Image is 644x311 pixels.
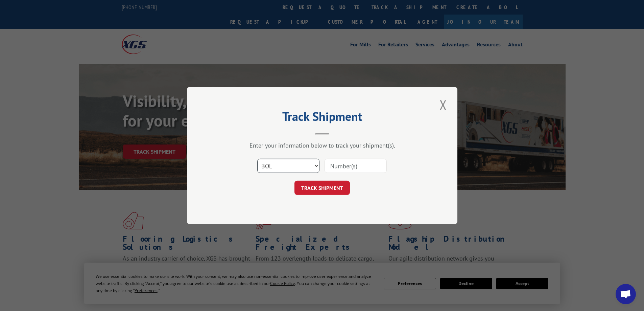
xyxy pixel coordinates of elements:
button: Close modal [437,95,449,114]
a: Open chat [616,284,636,304]
h2: Track Shipment [221,112,424,125]
button: TRACK SHIPMENT [294,181,350,195]
input: Number(s) [325,159,387,173]
div: Enter your information below to track your shipment(s). [221,141,424,149]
